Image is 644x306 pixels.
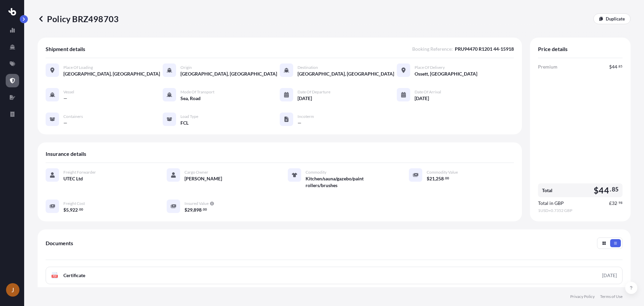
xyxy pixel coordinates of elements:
[202,208,203,211] span: .
[602,272,617,279] div: [DATE]
[445,177,449,179] span: 00
[298,65,318,70] span: Destination
[599,186,609,194] span: 44
[298,95,312,102] span: [DATE]
[298,89,330,95] span: Date of Departure
[184,201,209,206] span: Insured Value
[203,208,207,211] span: 00
[593,13,631,24] a: Duplicate
[427,170,458,175] span: Commodity Value
[193,208,194,212] span: ,
[46,267,623,284] a: PDFCertificate[DATE]
[298,120,302,126] span: —
[538,63,557,70] span: Premium
[180,71,277,77] span: [GEOGRAPHIC_DATA], [GEOGRAPHIC_DATA]
[600,294,623,299] a: Terms of Use
[46,150,86,157] span: Insurance details
[63,95,67,102] span: —
[46,46,85,52] span: Shipment details
[436,176,444,181] span: 258
[435,176,436,181] span: ,
[429,176,435,181] span: 21
[415,71,477,77] span: Ossett, [GEOGRAPHIC_DATA]
[415,65,445,70] span: Place of Delivery
[63,120,67,126] span: —
[612,64,617,69] span: 44
[538,200,564,207] span: Total in GBP
[619,202,623,204] span: 98
[184,170,208,175] span: Cargo Owner
[180,114,198,119] span: Load Type
[11,287,14,293] span: J
[570,294,595,299] a: Privacy Policy
[63,201,85,206] span: Freight Cost
[298,71,394,77] span: [GEOGRAPHIC_DATA], [GEOGRAPHIC_DATA]
[180,95,201,102] span: Sea, Road
[298,114,314,119] span: Incoterm
[455,46,514,52] span: PRU94470 R1201 44-15918
[606,15,625,22] p: Duplicate
[78,208,79,211] span: .
[70,208,78,212] span: 922
[69,208,70,212] span: ,
[79,208,83,211] span: 00
[63,175,83,182] span: UTEC Ltd
[612,201,617,206] span: 32
[63,114,83,119] span: Containers
[538,208,623,213] span: 1 USD = 0.7352 GBP
[66,208,69,212] span: 5
[538,46,568,52] span: Price details
[609,64,612,69] span: $
[610,187,611,191] span: .
[46,240,73,247] span: Documents
[412,46,453,52] span: Booking Reference :
[184,175,222,182] span: [PERSON_NAME]
[63,71,160,77] span: [GEOGRAPHIC_DATA], [GEOGRAPHIC_DATA]
[63,208,66,212] span: $
[444,177,445,179] span: .
[618,65,618,68] span: .
[415,89,441,95] span: Date of Arrival
[594,186,599,194] span: $
[63,89,74,95] span: Vessel
[427,176,429,181] span: $
[609,201,612,206] span: £
[618,202,618,204] span: .
[187,208,193,212] span: 29
[542,187,552,194] span: Total
[63,272,85,279] span: Certificate
[180,65,192,70] span: Origin
[194,208,202,212] span: 898
[619,65,623,68] span: 85
[180,120,189,126] span: FCL
[63,65,93,70] span: Place of Loading
[612,187,619,191] span: 85
[38,13,119,24] p: Policy BRZ498703
[306,175,393,189] span: Kitchen/sauna/gazebo/paint rollers/brushes
[180,89,214,95] span: Mode of Transport
[184,208,187,212] span: $
[415,95,429,102] span: [DATE]
[63,170,96,175] span: Freight Forwarder
[53,275,57,277] text: PDF
[306,170,326,175] span: Commodity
